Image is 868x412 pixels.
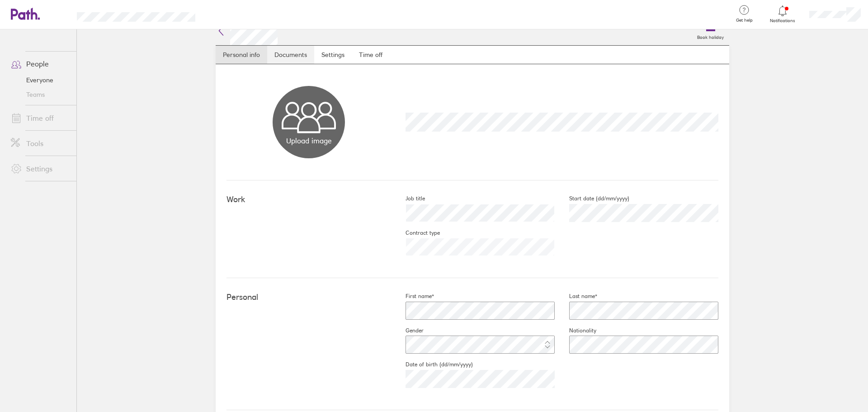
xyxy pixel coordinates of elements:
a: Documents [267,46,314,64]
a: Book holiday [692,16,729,45]
a: Notifications [768,5,797,24]
a: Everyone [4,73,76,87]
h4: Personal [226,293,391,302]
a: Time off [4,109,76,127]
a: Settings [4,160,76,178]
a: Time off [352,46,390,64]
a: Personal info [216,46,267,64]
label: Date of birth (dd/mm/yyyy) [391,361,473,368]
label: Job title [391,195,425,202]
label: Last name* [555,293,597,300]
a: Settings [314,46,352,64]
span: Get help [730,18,759,23]
label: Book holiday [692,32,729,40]
a: People [4,55,76,73]
label: Start date (dd/mm/yyyy) [555,195,629,202]
label: Nationality [555,327,596,334]
label: Gender [391,327,424,334]
span: Notifications [768,18,797,24]
h4: Work [226,195,391,204]
label: First name* [391,293,434,300]
label: Contract type [391,229,440,237]
a: Tools [4,134,76,152]
a: Teams [4,87,76,102]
